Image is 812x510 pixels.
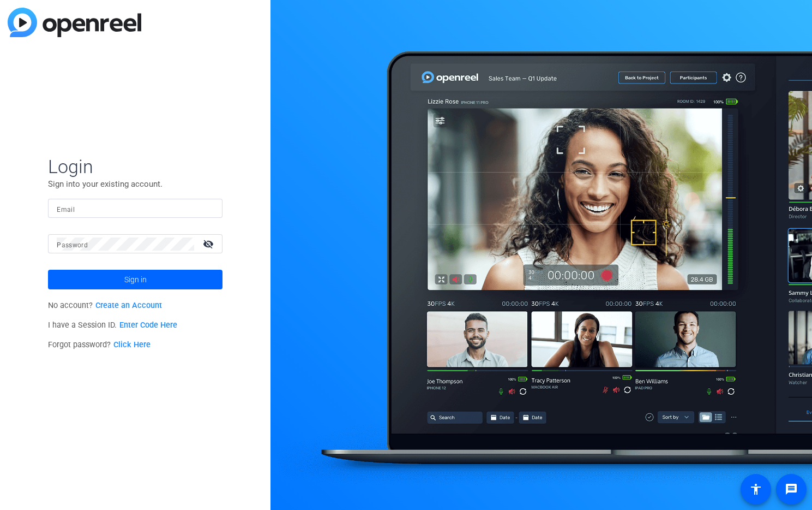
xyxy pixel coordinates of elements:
span: I have a Session ID. [48,321,177,330]
span: Sign in [124,266,147,293]
button: Sign in [48,270,222,289]
mat-label: Password [57,241,88,249]
mat-icon: visibility_off [196,236,222,252]
a: Enter Code Here [119,321,177,330]
a: Click Here [113,340,151,349]
mat-label: Email [57,206,75,214]
mat-icon: accessibility [749,483,762,496]
img: blue-gradient.svg [8,8,141,37]
span: Login [48,155,222,178]
input: Enter Email Address [57,202,214,215]
span: Forgot password? [48,340,151,349]
p: Sign into your existing account. [48,178,222,190]
span: No account? [48,301,162,310]
mat-icon: message [785,483,798,496]
a: Create an Account [95,301,162,310]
